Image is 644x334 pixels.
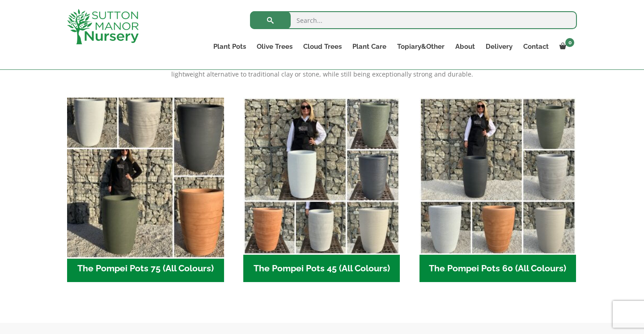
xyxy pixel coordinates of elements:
a: About [450,40,480,53]
a: Plant Care [347,40,392,53]
img: The Pompei Pots 75 (All Colours) [63,94,228,258]
a: 0 [554,40,577,53]
a: Visit product category The Pompei Pots 60 (All Colours) [419,98,576,282]
a: Visit product category The Pompei Pots 75 (All Colours) [67,98,224,282]
a: Contact [518,40,554,53]
a: Delivery [480,40,518,53]
a: Plant Pots [208,40,251,53]
a: Visit product category The Pompei Pots 45 (All Colours) [243,98,400,282]
span: 0 [565,38,574,47]
h2: The Pompei Pots 75 (All Colours) [67,255,224,283]
a: Topiary&Other [392,40,450,53]
img: The Pompei Pots 60 (All Colours) [419,98,576,255]
h2: The Pompei Pots 45 (All Colours) [243,255,400,283]
img: logo [67,9,139,44]
a: Cloud Trees [298,40,347,53]
input: Search... [250,11,577,29]
img: The Pompei Pots 45 (All Colours) [243,98,400,255]
a: Olive Trees [251,40,298,53]
h2: The Pompei Pots 60 (All Colours) [419,255,576,283]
